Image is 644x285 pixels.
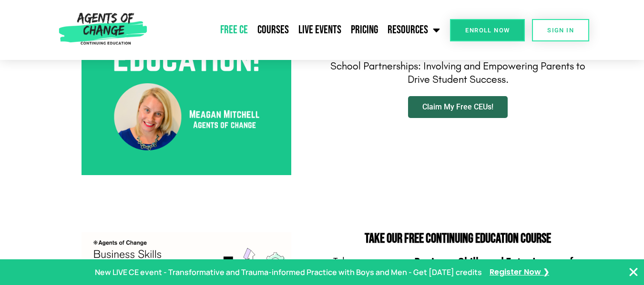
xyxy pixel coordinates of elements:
a: SIGN IN [532,19,589,41]
a: Resources [383,18,445,42]
span: SIGN IN [547,27,574,33]
button: Close Banner [628,266,639,278]
a: Enroll Now [450,19,525,41]
p: Take our course on ! [327,255,589,282]
a: Live Events [294,18,346,42]
span: Claim My Free CEUs! [422,103,493,111]
p: New LIVE CE event - Transformative and Trauma-informed Practice with Boys and Men - Get [DATE] cr... [95,265,482,279]
a: Free CE [215,18,253,42]
a: Pricing [346,18,383,42]
a: Claim My Free CEUs! [408,96,508,118]
a: Courses [253,18,294,42]
h2: Take Our FREE Continuing Education Course [327,232,589,246]
p: Earn by taking our course on Powerful Home-School Partnerships: Involving and Empowering Parents ... [327,46,589,87]
span: Enroll Now [465,27,510,33]
nav: Menu [151,18,445,42]
b: Business Skills and Extra Income for Social Workers and Mental Health Professionals [345,256,583,282]
a: Register Now ❯ [490,265,549,279]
